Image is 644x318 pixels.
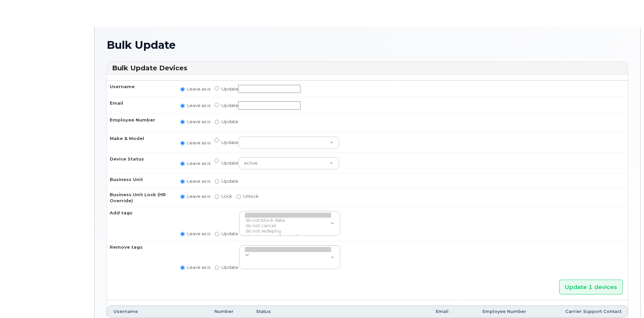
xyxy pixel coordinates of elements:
option: do not cancel [245,223,331,228]
label: Leave as is [180,193,210,200]
th: Add tags [107,207,174,241]
th: Business Unit Lock (HR Override) [107,188,174,207]
label: Leave as is [180,160,210,167]
input: Leave as is [180,141,185,145]
h1: Bulk Update [107,39,628,51]
option: do not block data [245,218,331,223]
label: Leave as is [180,264,210,271]
th: Username [107,80,174,97]
input: Leave as is [180,87,185,92]
label: Update [215,118,238,125]
input: Update [215,138,219,142]
label: Leave as is [180,140,210,146]
th: Business Unit [107,173,174,188]
h3: Bulk Update Devices [112,64,623,73]
label: Update [215,178,238,184]
th: Carrier Support Contact [532,306,628,318]
th: Username [107,306,176,318]
input: Update [215,103,219,107]
label: Update [215,157,339,169]
label: Update [215,137,339,149]
input: Update [215,120,219,124]
label: Leave as is [180,231,210,237]
input: Update 1 devices [559,280,623,295]
label: Leave as is [180,102,210,109]
input: Leave as is [180,179,185,184]
th: Make & Model [107,132,174,153]
select: Update [238,157,339,169]
input: Leave as is [180,266,185,270]
input: Update [238,101,300,110]
label: Update [215,85,300,93]
input: Update [215,179,219,184]
option: do not remove forwarding [245,234,331,239]
input: Update [238,85,300,93]
input: Unlock [237,195,241,199]
label: Update [215,264,238,271]
th: Employee Number [107,114,174,132]
input: Leave as is [180,162,185,166]
input: Update [215,266,219,270]
label: Unlock [237,193,259,200]
select: Update [238,137,339,149]
input: Update [215,232,219,236]
label: Leave as is [180,178,210,184]
label: Update [215,231,238,237]
label: Lock [215,193,232,200]
input: Leave as is [180,232,185,236]
input: Leave as is [180,120,185,124]
input: Update [215,158,219,163]
th: Device Status [107,153,174,173]
th: Status [240,306,277,318]
th: Number [176,306,239,318]
option: do not redeploy [245,228,331,234]
label: Leave as is [180,118,210,125]
label: Update [215,101,300,110]
input: Leave as is [180,104,185,108]
th: Email [107,97,174,114]
input: Leave as is [180,195,185,199]
th: Email [277,306,455,318]
input: Lock [215,195,219,199]
th: Employee Number [455,306,532,318]
th: Remove tags [107,241,174,274]
input: Update [215,86,219,91]
label: Leave as is [180,86,210,92]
